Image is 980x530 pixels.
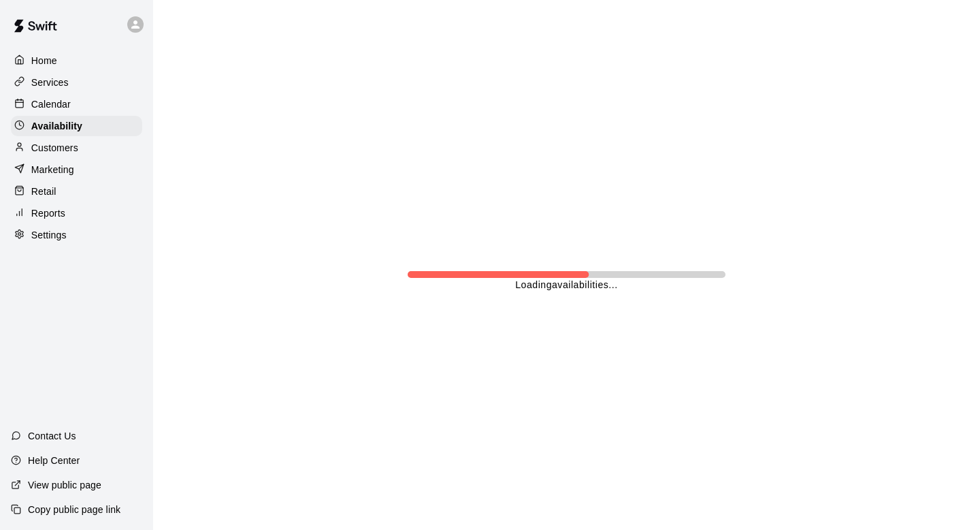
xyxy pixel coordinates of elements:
[11,203,142,223] a: Reports
[31,141,78,155] p: Customers
[31,119,82,133] p: Availability
[28,478,101,492] p: View public page
[11,50,142,71] a: Home
[11,159,142,180] a: Marketing
[11,225,142,245] a: Settings
[31,97,71,111] p: Calendar
[11,181,142,202] a: Retail
[515,278,617,292] p: Loading availabilities ...
[28,503,120,516] p: Copy public page link
[31,163,74,176] p: Marketing
[31,228,67,242] p: Settings
[11,116,142,136] a: Availability
[11,138,142,158] a: Customers
[31,206,65,220] p: Reports
[31,185,56,198] p: Retail
[28,429,76,443] p: Contact Us
[31,76,69,89] p: Services
[11,94,142,114] a: Calendar
[28,454,80,467] p: Help Center
[11,72,142,93] a: Services
[31,54,57,67] p: Home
